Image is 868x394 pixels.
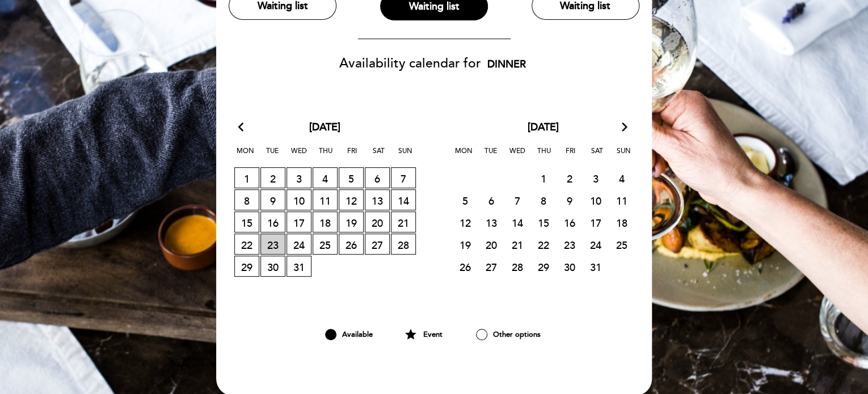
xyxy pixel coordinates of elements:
span: 19 [339,211,364,232]
span: 27 [365,234,390,255]
span: 12 [453,212,478,233]
span: 2 [557,168,582,189]
span: 28 [391,234,416,255]
span: 17 [286,211,311,232]
span: 16 [557,212,582,233]
span: 24 [583,234,608,255]
span: Wed [506,145,529,166]
span: 13 [365,189,390,210]
span: 25 [313,234,338,255]
span: [DATE] [528,120,559,135]
span: Tue [479,145,502,166]
span: Availability calendar for [339,56,481,71]
div: Other options [455,325,561,344]
span: 14 [391,189,416,210]
span: Tue [261,145,284,166]
span: 23 [557,234,582,255]
span: 22 [234,234,259,255]
span: 13 [479,212,504,233]
span: 31 [583,256,608,277]
div: Event [391,325,455,344]
span: 25 [609,234,634,255]
span: 15 [234,211,259,232]
span: Thu [533,145,555,166]
i: arrow_back_ios [238,120,248,135]
span: 20 [479,234,504,255]
span: 16 [260,211,285,232]
span: 6 [365,167,390,188]
span: 21 [505,234,530,255]
span: 23 [260,234,285,255]
span: 30 [260,256,285,277]
span: Sun [613,145,635,166]
span: 10 [583,190,608,211]
span: 20 [365,211,390,232]
span: Wed [288,145,310,166]
span: 7 [505,190,530,211]
i: arrow_forward_ios [620,120,630,135]
span: 7 [391,167,416,188]
span: 21 [391,211,416,232]
span: Fri [559,145,582,166]
span: 30 [557,256,582,277]
span: 27 [479,256,504,277]
span: 28 [505,256,530,277]
span: 2 [260,167,285,188]
span: 18 [609,212,634,233]
span: 6 [479,190,504,211]
span: 15 [531,212,556,233]
span: 26 [339,234,364,255]
span: 11 [609,190,634,211]
span: 29 [234,256,259,277]
span: 22 [531,234,556,255]
span: 3 [286,167,311,188]
i: star [404,325,418,344]
span: Fri [341,145,364,166]
span: 18 [313,211,338,232]
span: 31 [286,256,311,277]
span: 9 [260,189,285,210]
span: 4 [609,168,634,189]
span: 1 [531,168,556,189]
span: 4 [313,167,338,188]
span: Sat [586,145,609,166]
span: Thu [314,145,337,166]
span: [DATE] [309,120,340,135]
span: 19 [453,234,478,255]
span: Sat [368,145,390,166]
span: 14 [505,212,530,233]
span: 11 [313,189,338,210]
span: Sun [394,145,417,166]
span: 3 [583,168,608,189]
span: 5 [339,167,364,188]
span: 12 [339,189,364,210]
span: 17 [583,212,608,233]
span: 8 [234,189,259,210]
span: 1 [234,167,259,188]
span: Mon [234,145,257,166]
span: 9 [557,190,582,211]
span: 5 [453,190,478,211]
span: 8 [531,190,556,211]
span: Mon [453,145,475,166]
span: 26 [453,256,478,277]
div: Available [306,325,391,344]
span: 10 [286,189,311,210]
span: 24 [286,234,311,255]
span: 29 [531,256,556,277]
